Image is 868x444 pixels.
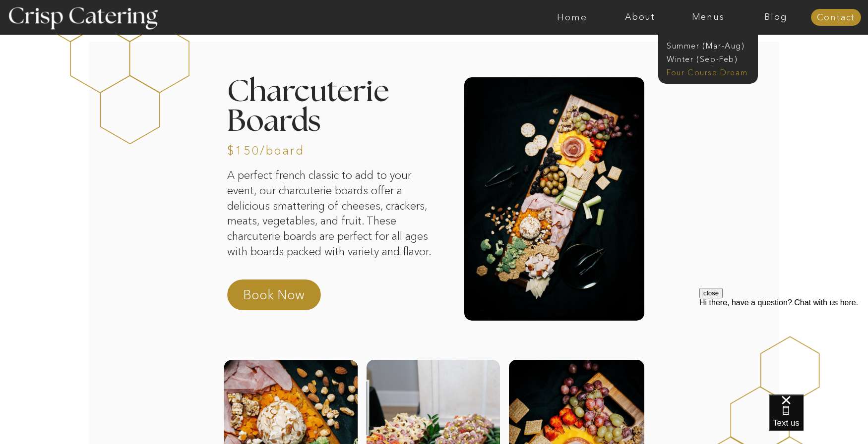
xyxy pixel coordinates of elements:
h3: $150/board [227,145,284,154]
a: About [606,12,674,22]
a: Menus [674,12,742,22]
p: A perfect french classic to add to your event, our charcuterie boards offer a delicious smatterin... [227,168,436,271]
iframe: podium webchat widget bubble [769,394,868,444]
a: Four Course Dream [667,67,755,76]
a: Home [538,12,606,22]
h2: Charcuterie Boards [227,77,460,104]
a: Contact [811,13,861,23]
iframe: podium webchat widget prompt [699,288,868,407]
a: Book Now [243,286,330,310]
a: Summer (Mar-Aug) [667,40,755,50]
a: Blog [742,12,810,22]
a: Winter (Sep-Feb) [667,54,748,63]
